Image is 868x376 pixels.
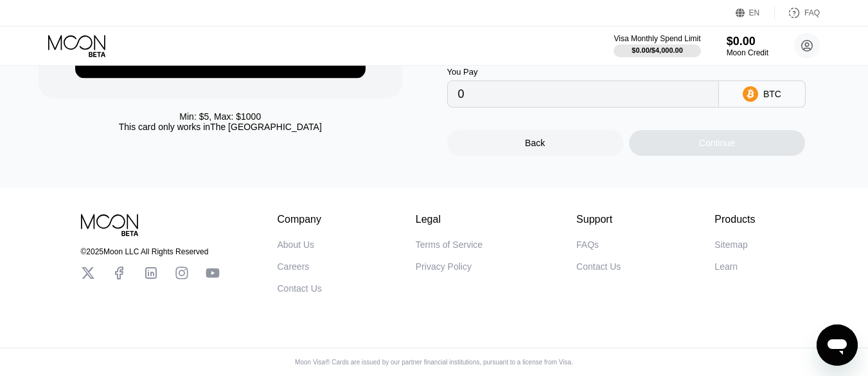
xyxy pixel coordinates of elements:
[632,46,683,54] div: $0.00 / $4,000.00
[81,247,220,256] div: © 2025 Moon LLC All Rights Reserved
[278,283,322,294] div: Contact Us
[714,214,755,225] div: Products
[179,111,261,122] div: Min: $ 5 , Max: $ 1000
[576,240,599,250] div: FAQs
[416,214,483,225] div: Legal
[763,89,781,99] div: BTC
[576,261,621,272] div: Contact Us
[416,261,472,272] div: Privacy Policy
[278,240,315,250] div: About Us
[714,240,747,250] div: Sitemap
[278,261,310,272] div: Careers
[727,48,768,57] div: Moon Credit
[775,6,820,19] div: FAQ
[416,240,483,250] div: Terms of Service
[749,8,760,17] div: EN
[727,35,768,48] div: $0.00
[525,138,545,148] div: Back
[614,34,700,57] div: Visa Monthly Spend Limit$0.00/$4,000.00
[447,130,623,156] div: Back
[447,67,719,77] div: You Pay
[727,35,768,57] div: $0.00Moon Credit
[736,6,775,19] div: EN
[614,34,700,43] div: Visa Monthly Spend Limit
[576,214,621,225] div: Support
[278,214,322,225] div: Company
[804,8,820,17] div: FAQ
[714,261,738,272] div: Learn
[285,359,583,366] div: Moon Visa® Cards are issued by our partner financial institutions, pursuant to a license from Visa.
[817,324,858,366] iframe: Button to launch messaging window
[119,122,322,132] div: This card only works in The [GEOGRAPHIC_DATA]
